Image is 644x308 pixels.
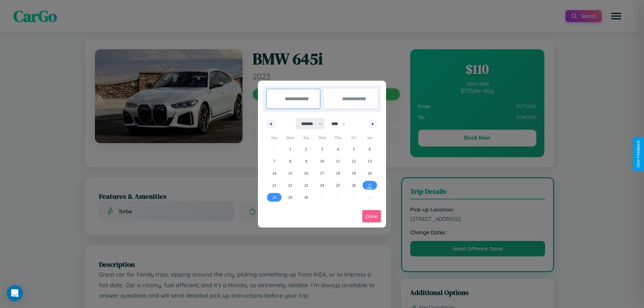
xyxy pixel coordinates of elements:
span: 6 [369,143,371,155]
span: 19 [352,167,356,179]
button: 6 [362,143,378,155]
button: 25 [330,179,346,191]
button: 1 [282,143,298,155]
span: 3 [321,143,323,155]
div: Open Intercom Messenger [7,285,23,301]
button: 5 [346,143,362,155]
button: 10 [314,155,330,167]
button: Done [362,210,381,223]
button: 8 [282,155,298,167]
span: 23 [304,179,308,191]
span: 12 [352,155,356,167]
span: Mon [282,132,298,143]
span: 5 [353,143,355,155]
button: 23 [298,179,314,191]
span: 30 [304,191,308,203]
button: 11 [330,155,346,167]
span: 10 [320,155,324,167]
span: 9 [305,155,307,167]
span: Thu [330,132,346,143]
div: Give Feedback [636,140,641,168]
span: 13 [368,155,372,167]
span: 2 [305,143,307,155]
span: 27 [368,179,372,191]
span: 22 [288,179,292,191]
span: 11 [336,155,340,167]
button: 13 [362,155,378,167]
button: 28 [266,191,282,203]
span: 29 [288,191,292,203]
button: 14 [266,167,282,179]
span: 18 [336,167,340,179]
button: 29 [282,191,298,203]
button: 17 [314,167,330,179]
span: 14 [272,167,276,179]
span: Tue [298,132,314,143]
span: 8 [289,155,291,167]
span: 20 [368,167,372,179]
span: 15 [288,167,292,179]
span: 16 [304,167,308,179]
button: 9 [298,155,314,167]
button: 7 [266,155,282,167]
button: 26 [346,179,362,191]
span: Sat [362,132,378,143]
button: 15 [282,167,298,179]
button: 4 [330,143,346,155]
button: 27 [362,179,378,191]
button: 19 [346,167,362,179]
button: 30 [298,191,314,203]
span: 24 [320,179,324,191]
button: 22 [282,179,298,191]
button: 24 [314,179,330,191]
button: 16 [298,167,314,179]
button: 12 [346,155,362,167]
span: 21 [272,179,276,191]
span: 7 [273,155,275,167]
span: 1 [289,143,291,155]
button: 2 [298,143,314,155]
button: 21 [266,179,282,191]
span: Sun [266,132,282,143]
span: 28 [272,191,276,203]
span: Fri [346,132,362,143]
button: 3 [314,143,330,155]
span: 26 [352,179,356,191]
span: 4 [337,143,339,155]
span: 17 [320,167,324,179]
span: Wed [314,132,330,143]
span: 25 [336,179,340,191]
button: 18 [330,167,346,179]
button: 20 [362,167,378,179]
